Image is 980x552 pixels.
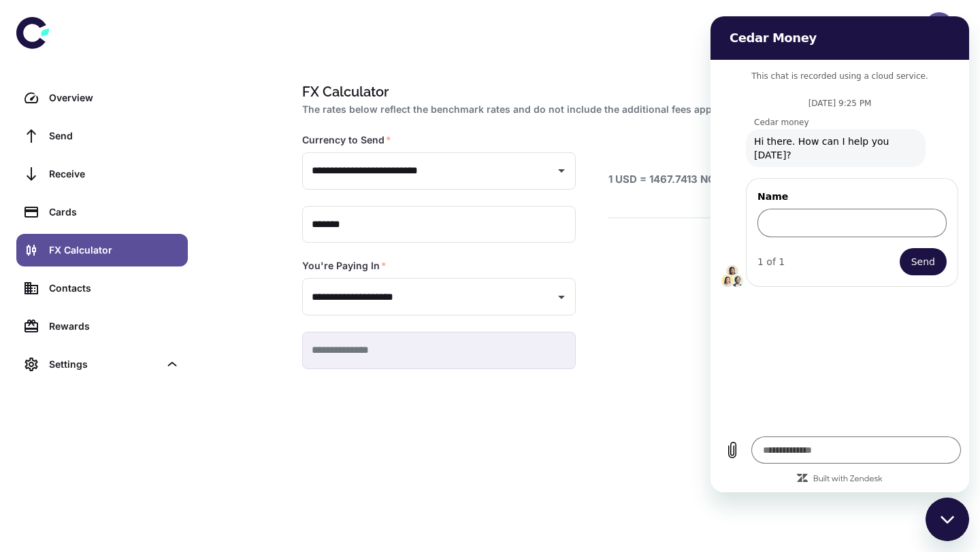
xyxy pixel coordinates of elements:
[49,205,180,220] div: Cards
[926,498,969,541] iframe: Button to launch messaging window, conversation in progress
[926,12,953,39] button: A
[302,259,387,273] label: You're Paying In
[16,158,188,190] a: Receive
[16,348,188,381] div: Settings
[710,16,969,492] iframe: Messaging window
[16,120,188,152] a: Send
[16,196,188,228] a: Cards
[16,82,188,114] a: Overview
[16,272,188,305] a: Contacts
[302,133,391,147] label: Currency to Send
[49,243,180,258] div: FX Calculator
[302,82,877,102] h1: FX Calculator
[49,90,180,105] div: Overview
[16,310,188,343] a: Rewards
[49,167,180,182] div: Receive
[49,319,180,334] div: Rewards
[49,281,180,296] div: Contacts
[49,357,159,372] div: Settings
[49,128,180,143] div: Send
[16,234,188,266] a: FX Calculator
[608,172,723,188] h6: 1 USD = 1467.7413 NGN
[552,161,571,180] button: Open
[552,288,571,307] button: Open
